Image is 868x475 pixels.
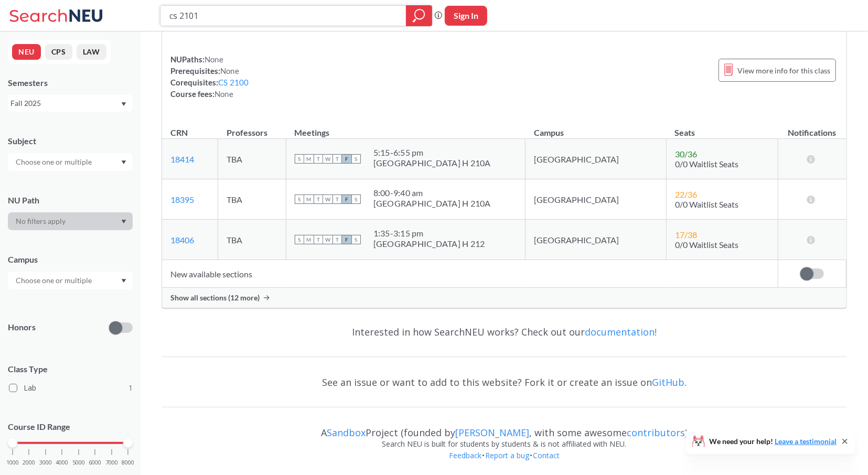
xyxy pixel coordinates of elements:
div: Show all sections (12 more) [162,288,846,308]
div: [GEOGRAPHIC_DATA] H 210A [373,198,491,209]
span: Class Type [8,363,133,375]
a: CS 2100 [218,78,249,87]
span: W [323,154,333,164]
svg: Dropdown arrow [121,220,126,224]
span: M [304,195,314,204]
div: NU Path [8,195,133,206]
div: magnifying glass [406,5,432,26]
span: F [342,195,351,204]
span: 6000 [89,460,101,466]
span: S [351,154,361,164]
span: 0/0 Waitlist Seats [675,159,738,169]
svg: Dropdown arrow [121,160,126,165]
div: Search NEU is built for students by students & is not affiliated with NEU. [162,438,847,450]
svg: magnifying glass [413,8,425,23]
span: F [342,235,351,244]
span: Show all sections (12 more) [170,293,260,303]
span: 3000 [39,460,52,466]
svg: Dropdown arrow [121,102,126,106]
span: S [351,195,361,204]
a: Leave a testimonial [775,437,837,446]
th: Notifications [778,116,846,139]
span: 22 / 36 [675,189,697,199]
button: LAW [77,44,106,60]
div: Campus [8,254,133,265]
span: 0/0 Waitlist Seats [675,240,738,250]
div: See an issue or want to add to this website? Fork it or create an issue on . [162,367,847,397]
div: Fall 2025 [10,98,120,109]
button: CPS [45,44,72,60]
span: We need your help! [709,438,837,445]
span: M [304,235,314,244]
button: NEU [12,44,41,60]
a: contributors [627,426,685,439]
span: None [220,66,239,75]
span: 17 / 38 [675,230,697,240]
p: Honors [8,321,36,333]
label: Lab [9,381,133,395]
div: Fall 2025Dropdown arrow [8,95,133,112]
span: T [333,235,342,244]
input: Choose one or multiple [10,274,99,287]
a: Feedback [448,450,482,460]
span: W [323,235,333,244]
a: 18395 [170,195,194,204]
span: 2000 [23,460,35,466]
span: S [295,235,304,244]
span: T [314,235,323,244]
span: 8000 [122,460,134,466]
span: F [342,154,351,164]
div: Interested in how SearchNEU works? Check out our [162,317,847,347]
span: 1 [128,382,133,394]
input: Choose one or multiple [10,156,99,168]
span: 30 / 36 [675,149,697,159]
a: [PERSON_NAME] [455,426,529,439]
span: W [323,195,333,204]
button: Sign In [445,6,487,26]
span: None [215,89,233,99]
input: Class, professor, course number, "phrase" [168,7,399,25]
th: Professors [218,116,286,139]
div: Subject [8,135,133,147]
th: Meetings [286,116,526,139]
td: TBA [218,220,286,260]
a: Report a bug [485,450,530,460]
td: [GEOGRAPHIC_DATA] [526,220,667,260]
div: 5:15 - 6:55 pm [373,147,491,158]
a: documentation! [585,326,657,338]
a: 18414 [170,154,194,164]
span: None [205,55,223,64]
p: Course ID Range [8,421,133,433]
span: T [314,154,323,164]
span: S [295,154,304,164]
span: 5000 [72,460,85,466]
div: A Project (founded by , with some awesome ) [162,417,847,438]
td: [GEOGRAPHIC_DATA] [526,139,667,179]
div: [GEOGRAPHIC_DATA] H 212 [373,239,485,249]
th: Campus [526,116,667,139]
div: Dropdown arrow [8,272,133,289]
div: [GEOGRAPHIC_DATA] H 210A [373,158,491,168]
span: 1000 [6,460,19,466]
span: S [351,235,361,244]
span: 4000 [56,460,68,466]
div: 8:00 - 9:40 am [373,188,491,198]
td: TBA [218,179,286,220]
span: 0/0 Waitlist Seats [675,199,738,209]
span: T [333,154,342,164]
span: M [304,154,314,164]
a: Sandbox [327,426,366,439]
span: S [295,195,304,204]
td: TBA [218,139,286,179]
div: Dropdown arrow [8,212,133,230]
span: T [333,195,342,204]
span: View more info for this class [737,64,830,77]
a: GitHub [652,376,684,388]
span: T [314,195,323,204]
a: 18406 [170,235,194,245]
svg: Dropdown arrow [121,279,126,283]
div: 1:35 - 3:15 pm [373,228,485,239]
div: Dropdown arrow [8,153,133,171]
div: NUPaths: Prerequisites: Corequisites: Course fees: [170,53,249,100]
span: 7000 [105,460,118,466]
